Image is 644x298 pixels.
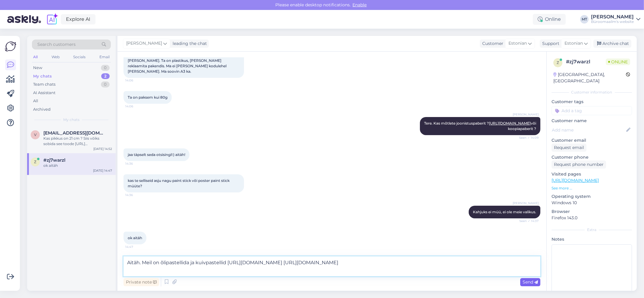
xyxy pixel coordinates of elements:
div: Support [540,40,559,47]
div: 0 [101,65,110,71]
div: Online [533,14,566,25]
div: Customer [480,40,503,47]
div: Extra [552,227,632,233]
div: [GEOGRAPHIC_DATA], [GEOGRAPHIC_DATA] [553,71,626,84]
div: Archive chat [593,40,631,48]
div: 2 [101,73,110,79]
span: Seen ✓ 14:09 [516,135,539,140]
span: Kahjuks ei müü, ei ole meie valikus. [473,210,536,214]
div: Private note [123,278,159,286]
img: explore-ai [46,13,58,26]
p: Visited pages [552,171,632,177]
a: [URL][DOMAIN_NAME] [489,121,531,125]
span: 14:06 [125,78,148,83]
div: [DATE] 14:52 [93,147,112,151]
div: Web [50,53,61,61]
div: Request phone number [552,160,606,169]
span: ok aitäh [128,236,142,240]
p: See more ... [552,185,632,191]
span: jaa täpselt seda otsisingi!:) aitäh! [128,152,185,157]
span: z [34,160,36,164]
span: Estonian [508,40,527,47]
span: virve.pipar@nissikool.ee [43,130,106,136]
span: v [34,132,36,137]
span: Online [606,59,630,65]
p: Customer email [552,137,632,144]
div: Email [98,53,111,61]
span: 14:47 [125,245,148,249]
div: [PERSON_NAME] [591,14,634,19]
input: Add a tag [552,106,632,115]
div: MT [580,15,589,24]
div: ok aitäh [43,163,112,168]
span: Estonian [564,40,583,47]
div: All [32,53,39,61]
p: Customer tags [552,99,632,105]
span: Ta on paksem kui 80g [128,95,167,100]
span: [PERSON_NAME] [513,112,539,117]
div: Request email [552,144,586,152]
input: Add name [552,127,625,133]
span: [PERSON_NAME] [513,201,539,205]
img: Askly Logo [5,41,16,52]
span: Search customers [37,41,76,48]
p: Firefox 143.0 [552,215,632,221]
a: [URL][DOMAIN_NAME] [552,178,599,183]
span: [PERSON_NAME] [126,40,162,47]
div: AI Assistant [33,90,55,96]
div: New [33,65,42,71]
span: 14:06 [125,104,148,109]
span: 14:36 [125,193,148,197]
div: Socials [72,53,87,61]
div: # zj7warzl [566,58,606,65]
p: Windows 10 [552,200,632,206]
span: 14:36 [125,161,148,166]
span: Enable [351,2,369,8]
div: leading the chat [170,40,207,47]
span: My chats [63,117,80,122]
div: My chats [33,73,52,79]
p: Operating system [552,193,632,200]
span: #zj7warzl [43,157,65,163]
div: Kas pikkus on 21 cm ? Siis võiks sobida see toode [URL][DOMAIN_NAME] [43,136,112,147]
p: Notes [552,236,632,243]
span: Send [523,279,538,285]
div: [DATE] 14:47 [93,168,112,173]
textarea: Aitäh. Meil on õlipastellida ja kuivpastellid [URL][DOMAIN_NAME] [URL][DOMAIN_NAME] [123,256,540,276]
span: kas te selliseid asju nagu paint stick või poster paint stick müüte? [128,178,230,188]
p: Browser [552,208,632,215]
span: Seen ✓ 14:37 [516,219,539,223]
p: Customer name [552,118,632,124]
div: Büroomaailm's website [591,19,634,24]
div: Archived [33,106,51,113]
div: Customer information [552,90,632,95]
div: 0 [101,81,110,87]
span: Tere. Kas mõtlete joonistuspaberit ? või koopiapaberit ? [424,121,537,131]
a: Explore AI [61,14,95,24]
p: Customer phone [552,154,632,160]
a: [PERSON_NAME]Büroomaailm's website [591,14,640,24]
div: Team chats [33,81,55,87]
div: All [33,98,38,104]
span: z [557,60,559,65]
